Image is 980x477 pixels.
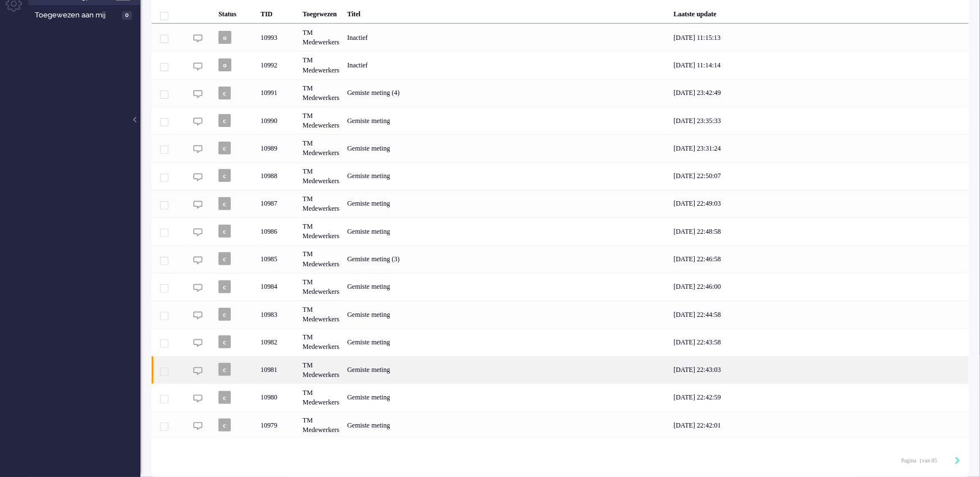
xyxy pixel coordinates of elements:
div: Inactief [343,51,669,79]
img: ic_chat_grey.svg [193,172,203,182]
div: Gemiste meting [343,411,669,439]
div: 10982 [257,328,299,356]
div: [DATE] 22:48:58 [669,217,969,245]
span: c [218,225,231,238]
div: [DATE] 11:15:13 [669,24,969,51]
div: 10987 [152,190,969,217]
div: Gemiste meting (4) [343,79,669,107]
div: 10979 [257,411,299,439]
div: TM Medewerkers [299,107,343,134]
div: Status [215,1,257,24]
div: Gemiste meting [343,217,669,245]
div: [DATE] 23:35:33 [669,107,969,134]
span: c [218,252,231,265]
span: c [218,280,231,293]
span: c [218,169,231,182]
img: ic_chat_grey.svg [193,62,203,71]
div: [DATE] 23:31:24 [669,134,969,162]
img: ic_chat_grey.svg [193,200,203,210]
div: 10990 [257,107,299,134]
div: TM Medewerkers [299,134,343,162]
div: Next [955,456,960,467]
span: c [218,308,231,321]
div: TM Medewerkers [299,356,343,384]
span: 0 [122,11,132,20]
div: 10983 [152,301,969,328]
div: TM Medewerkers [299,273,343,301]
div: Gemiste meting [343,190,669,217]
div: 10991 [257,79,299,107]
div: Titel [343,1,669,24]
img: ic_chat_grey.svg [193,311,203,320]
div: Gemiste meting [343,301,669,328]
div: 10992 [152,51,969,79]
div: [DATE] 22:50:07 [669,162,969,190]
input: Page [917,457,922,465]
div: [DATE] 22:44:58 [669,301,969,328]
div: 10985 [152,245,969,272]
span: c [218,142,231,155]
div: 10989 [152,134,969,162]
div: 10990 [152,107,969,134]
div: Gemiste meting [343,273,669,301]
div: [DATE] 22:43:03 [669,356,969,384]
div: Gemiste meting [343,134,669,162]
div: TM Medewerkers [299,245,343,272]
div: TM Medewerkers [299,79,343,107]
div: 10987 [257,190,299,217]
div: Gemiste meting [343,107,669,134]
div: [DATE] 22:46:58 [669,245,969,272]
div: Gemiste meting (3) [343,245,669,272]
div: TM Medewerkers [299,411,343,439]
span: c [218,87,231,99]
div: 10982 [152,328,969,356]
span: c [218,391,231,404]
div: 10986 [257,217,299,245]
div: Gemiste meting [343,162,669,190]
span: Toegewezen aan mij [35,10,118,21]
img: ic_chat_grey.svg [193,117,203,126]
div: [DATE] 22:49:03 [669,190,969,217]
div: 10991 [152,79,969,107]
img: ic_chat_grey.svg [193,283,203,293]
div: TM Medewerkers [299,328,343,356]
img: ic_chat_grey.svg [193,366,203,376]
span: o [218,58,231,71]
div: [DATE] 22:42:59 [669,384,969,411]
a: Toegewezen aan mij 0 [33,8,140,21]
div: Toegewezen [299,1,343,24]
span: c [218,419,231,431]
span: c [218,363,231,376]
div: TM Medewerkers [299,162,343,190]
div: TM Medewerkers [299,384,343,411]
div: Gemiste meting [343,384,669,411]
div: TM Medewerkers [299,190,343,217]
img: ic_chat_grey.svg [193,89,203,99]
div: 10985 [257,245,299,272]
div: Gemiste meting [343,356,669,384]
div: Pagination [901,452,960,469]
div: 10983 [257,301,299,328]
img: ic_chat_grey.svg [193,34,203,43]
div: [DATE] 22:42:01 [669,411,969,439]
span: c [218,114,231,127]
img: ic_chat_grey.svg [193,394,203,403]
div: 10984 [152,273,969,301]
div: 10980 [152,384,969,411]
div: [DATE] 23:42:49 [669,79,969,107]
span: c [218,197,231,210]
div: 10984 [257,273,299,301]
div: TM Medewerkers [299,51,343,79]
div: TM Medewerkers [299,24,343,51]
div: 10988 [152,162,969,190]
img: ic_chat_grey.svg [193,421,203,431]
div: 10993 [257,24,299,51]
div: [DATE] 22:46:00 [669,273,969,301]
img: ic_chat_grey.svg [193,144,203,154]
img: ic_chat_grey.svg [193,228,203,237]
span: c [218,335,231,348]
div: Gemiste meting [343,328,669,356]
div: 10988 [257,162,299,190]
div: 10989 [257,134,299,162]
div: TM Medewerkers [299,217,343,245]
